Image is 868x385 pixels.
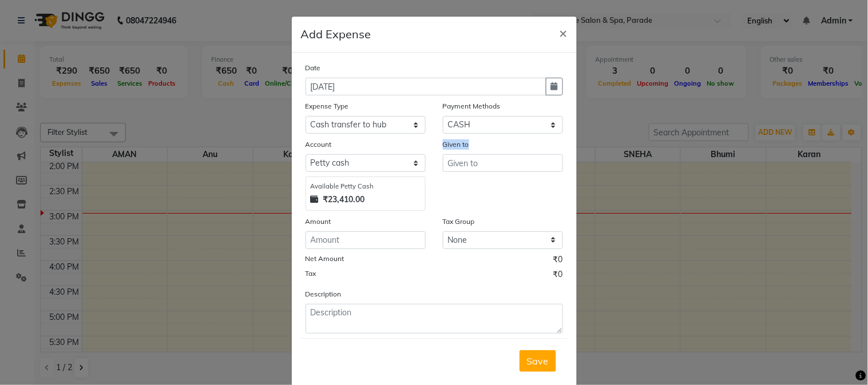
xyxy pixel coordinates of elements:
label: Given to [443,139,469,150]
label: Amount [306,216,331,227]
button: Save [520,350,556,372]
label: Net Amount [306,254,344,264]
label: Date [306,63,321,73]
label: Expense Type [306,101,349,111]
h5: Add Expense [301,26,371,43]
label: Account [306,139,332,150]
input: Amount [306,231,426,249]
div: Available Petty Cash [311,182,421,191]
label: Payment Methods [443,101,501,111]
span: × [560,24,568,41]
span: ₹0 [553,268,563,283]
label: Tax Group [443,216,475,227]
label: Description [306,289,342,299]
label: Tax [306,268,316,279]
button: Close [550,17,577,49]
strong: ₹23,410.00 [323,194,365,206]
span: Save [527,355,549,367]
span: ₹0 [553,254,563,268]
input: Given to [443,154,563,172]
